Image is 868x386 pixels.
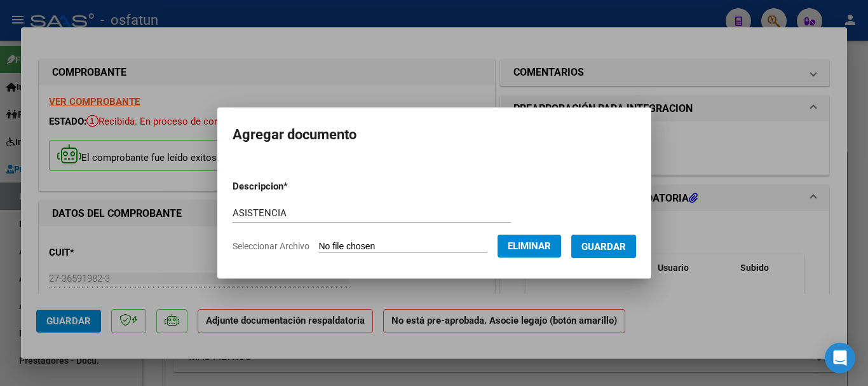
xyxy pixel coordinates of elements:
span: Eliminar [508,240,551,252]
span: Seleccionar Archivo [233,241,309,251]
button: Guardar [571,235,636,258]
h2: Agregar documento [233,123,636,147]
div: Open Intercom Messenger [825,343,855,373]
p: Descripcion [233,179,354,194]
button: Eliminar [498,235,561,258]
span: Guardar [581,241,626,252]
